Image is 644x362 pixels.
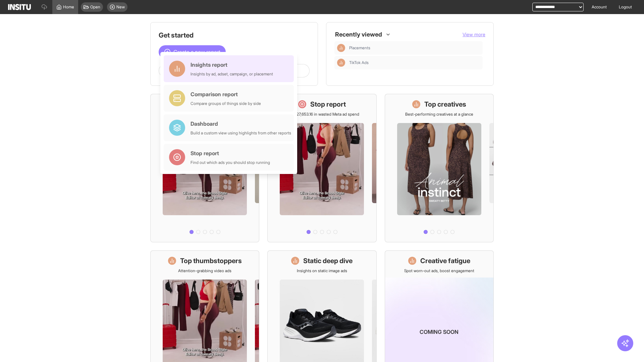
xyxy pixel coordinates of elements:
[191,149,270,157] div: Stop report
[349,45,480,51] span: Placements
[424,100,466,109] h1: Top creatives
[191,101,261,106] div: Compare groups of things side by side
[405,112,473,117] p: Best-performing creatives at a glance
[159,31,310,40] h1: Get started
[337,59,345,67] div: Insights
[191,90,261,98] div: Comparison report
[349,60,480,65] span: TikTok Ads
[463,32,485,37] span: View more
[178,268,231,274] p: Attention-grabbing video ads
[173,48,220,56] span: Create a new report
[385,94,494,242] a: Top creativesBest-performing creatives at a glance
[337,44,345,52] div: Insights
[463,31,485,38] button: View more
[297,268,347,274] p: Insights on static image ads
[310,100,346,109] h1: Stop report
[191,130,291,136] div: Build a custom view using highlights from other reports
[150,94,259,242] a: What's live nowSee all active ads instantly
[284,112,359,117] p: Save £27,653.16 in wasted Meta ad spend
[191,160,270,165] div: Find out which ads you should stop running
[349,60,369,65] span: TikTok Ads
[159,45,226,59] button: Create a new report
[303,256,353,265] h1: Static deep dive
[267,94,376,242] a: Stop reportSave £27,653.16 in wasted Meta ad spend
[191,71,273,77] div: Insights by ad, adset, campaign, or placement
[63,4,74,10] span: Home
[191,120,291,128] div: Dashboard
[90,4,100,10] span: Open
[349,45,370,51] span: Placements
[180,256,242,265] h1: Top thumbstoppers
[191,61,273,69] div: Insights report
[8,4,31,10] img: Logo
[116,4,125,10] span: New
